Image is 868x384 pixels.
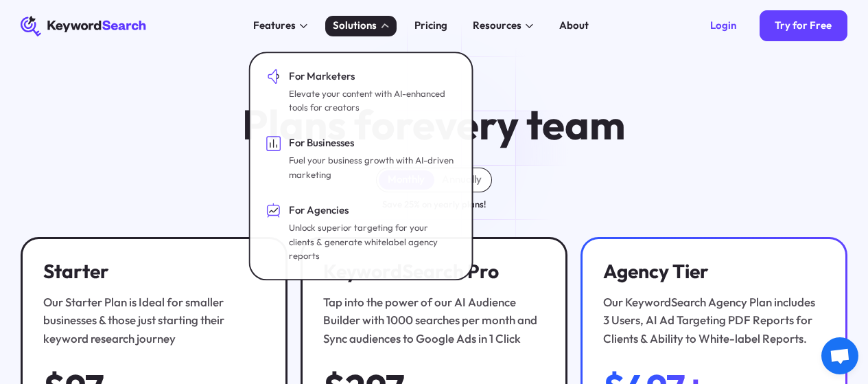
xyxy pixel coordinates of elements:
[43,293,260,348] div: Our Starter Plan is Ideal for smaller businesses & those just starting their keyword research jou...
[289,221,454,264] div: Unlock superior targeting for your clients & generate whitelabel agency reports
[323,293,540,348] div: Tap into the power of our AI Audience Builder with 1000 searches per month and Sync audiences to ...
[289,87,454,115] div: Elevate your content with AI-enhanced tools for creators
[603,260,820,282] h3: Agency Tier
[289,69,454,84] div: For Marketers
[333,18,377,34] div: Solutions
[258,61,465,123] a: For MarketersElevate your content with AI-enhanced tools for creators
[258,195,465,271] a: For AgenciesUnlock superior targeting for your clients & generate whitelabel agency reports
[603,293,820,348] div: Our KeywordSearch Agency Plan includes 3 Users, AI Ad Targeting PDF Reports for Clients & Ability...
[323,260,540,282] h3: KeywordSearch Pro
[775,19,832,32] div: Try for Free
[695,10,752,41] a: Login
[43,260,260,282] h3: Starter
[289,136,454,152] div: For Businesses
[414,18,447,34] div: Pricing
[552,16,597,36] a: About
[289,154,454,182] div: Fuel your business growth with AI-driven marketing
[710,19,736,32] div: Login
[559,18,589,34] div: About
[821,337,858,374] div: Open chat
[760,10,847,41] a: Try for Free
[412,98,625,150] span: every team
[253,18,296,34] div: Features
[473,18,521,34] div: Resources
[242,103,625,147] h1: Plans for
[289,203,454,218] div: For Agencies
[407,16,456,36] a: Pricing
[248,52,473,280] nav: Solutions
[258,128,465,190] a: For BusinessesFuel your business growth with AI-driven marketing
